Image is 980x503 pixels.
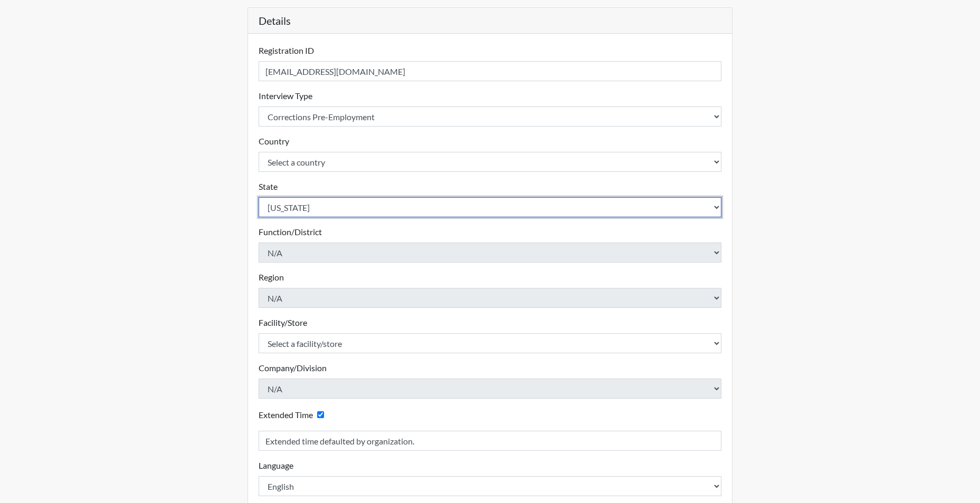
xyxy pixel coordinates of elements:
[259,316,307,329] label: Facility/Store
[259,135,289,148] label: Country
[259,44,314,57] label: Registration ID
[259,362,327,374] label: Company/Division
[259,180,278,193] label: State
[259,431,722,451] input: Reason for Extension
[248,8,732,34] h5: Details
[259,61,722,81] input: Insert a Registration ID, which needs to be a unique alphanumeric value for each interviewee
[259,407,328,422] div: Checking this box will provide the interviewee with an accomodation of extra time to answer each ...
[259,271,284,284] label: Region
[259,409,313,421] label: Extended Time
[259,90,312,102] label: Interview Type
[259,459,293,472] label: Language
[259,226,322,238] label: Function/District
